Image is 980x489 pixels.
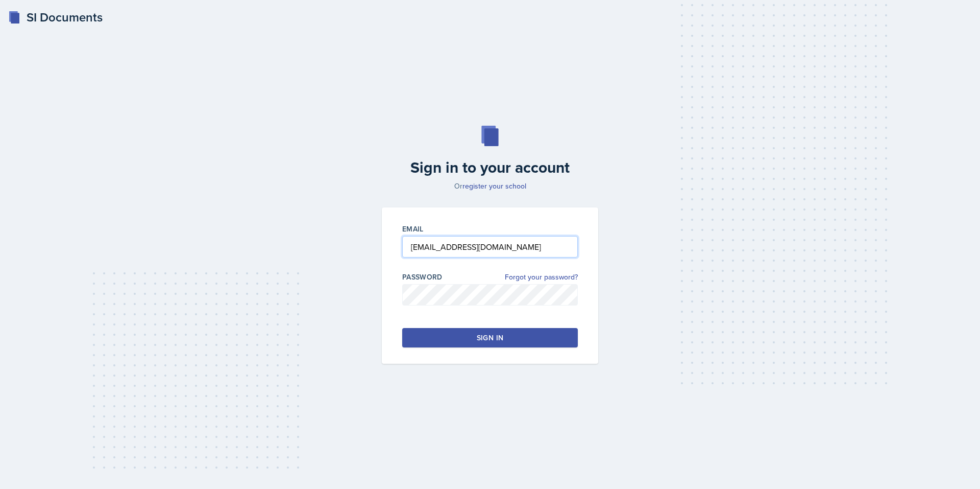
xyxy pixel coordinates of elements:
label: Email [402,224,424,234]
h2: Sign in to your account [376,158,604,177]
a: Forgot your password? [505,272,578,283]
a: register your school [462,181,526,191]
p: Or [376,181,604,191]
button: Sign in [402,328,578,347]
input: Email [402,236,578,258]
a: SI Documents [8,8,103,27]
div: Sign in [477,333,503,343]
label: Password [402,272,443,282]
